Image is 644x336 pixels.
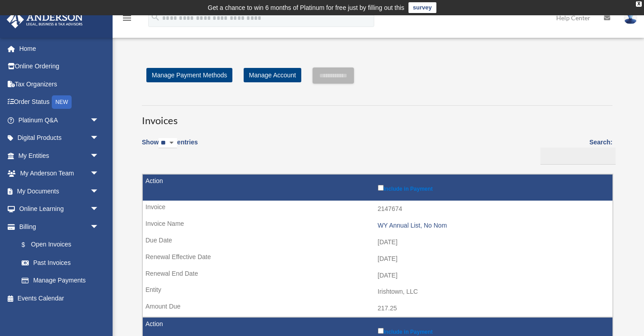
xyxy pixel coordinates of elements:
a: Tax Organizers [6,75,113,93]
td: 2147674 [143,201,612,218]
td: [DATE] [143,234,612,251]
label: Include in Payment [378,183,608,192]
a: Online Ordering [6,58,113,76]
a: Manage Account [244,68,301,82]
input: Search: [540,148,616,165]
i: menu [122,13,132,23]
td: 217.25 [143,300,612,317]
h3: Invoices [142,105,612,128]
div: Get a chance to win 6 months of Platinum for free just by filling out this [208,2,404,13]
a: Platinum Q&Aarrow_drop_down [6,111,113,129]
span: arrow_drop_down [90,129,108,148]
span: arrow_drop_down [90,111,108,130]
a: Order StatusNEW [6,93,113,112]
a: Digital Productsarrow_drop_down [6,129,113,147]
input: Include in Payment [378,328,384,334]
div: WY Annual List, No Nom [378,222,608,229]
a: menu [122,16,132,23]
a: My Entitiesarrow_drop_down [6,147,113,165]
span: arrow_drop_down [90,218,108,236]
img: User Pic [624,11,637,24]
label: Search: [537,137,612,165]
a: Online Learningarrow_drop_down [6,200,113,218]
td: [DATE] [143,267,612,284]
td: [DATE] [143,251,612,268]
img: Anderson Advisors Platinum Portal [4,11,86,28]
a: survey [408,2,436,13]
a: $Open Invoices [13,236,104,254]
a: Manage Payments [13,272,108,290]
label: Include in Payment [378,326,608,335]
label: Show entries [142,137,198,157]
div: NEW [52,95,72,109]
a: Billingarrow_drop_down [6,218,108,236]
a: Manage Payment Methods [146,68,232,82]
a: Home [6,40,113,58]
i: search [150,12,160,22]
a: My Documentsarrow_drop_down [6,182,113,200]
div: close [636,1,642,7]
span: arrow_drop_down [90,200,108,219]
a: Past Invoices [13,254,108,272]
a: Events Calendar [6,289,113,307]
span: $ [27,239,31,251]
a: My Anderson Teamarrow_drop_down [6,165,113,183]
span: arrow_drop_down [90,165,108,183]
span: arrow_drop_down [90,147,108,165]
td: Irishtown, LLC [143,283,612,300]
input: Include in Payment [378,185,384,191]
select: Showentries [159,138,177,148]
span: arrow_drop_down [90,182,108,201]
